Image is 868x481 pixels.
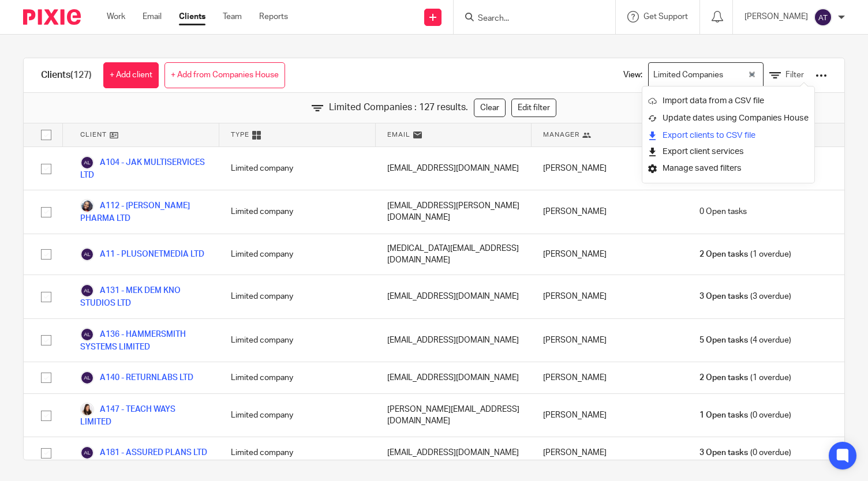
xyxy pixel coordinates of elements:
[532,275,688,318] div: [PERSON_NAME]
[643,13,688,21] span: Get Support
[80,247,94,261] img: svg%3E
[699,409,748,421] span: 1 Open tasks
[376,147,532,190] div: [EMAIL_ADDRESS][DOMAIN_NAME]
[376,362,532,393] div: [EMAIL_ADDRESS][DOMAIN_NAME]
[648,92,809,110] a: Import data from a CSV file
[80,328,208,353] a: A136 - HAMMERSMITH SYSTEMS LIMITED
[648,62,764,88] div: Search for option
[259,11,288,22] a: Reports
[814,8,832,27] img: svg%3E
[219,147,376,190] div: Limited company
[219,190,376,233] div: Limited company
[80,371,94,385] img: svg%3E
[699,206,747,217] span: 0 Open tasks
[80,199,208,224] a: A112 - [PERSON_NAME] PHARMA LTD
[532,394,688,437] div: [PERSON_NAME]
[376,234,532,275] div: [MEDICAL_DATA][EMAIL_ADDRESS][DOMAIN_NAME]
[80,156,208,181] a: A104 - JAK MULTISERVICES LTD
[749,71,755,80] button: Clear Selected
[474,99,506,117] a: Clear
[219,394,376,437] div: Limited company
[648,110,809,127] a: Update dates using Companies House
[376,437,532,468] div: [EMAIL_ADDRESS][DOMAIN_NAME]
[219,362,376,393] div: Limited company
[699,447,748,459] span: 3 Open tasks
[179,11,205,22] a: Clients
[699,335,748,346] span: 5 Open tasks
[80,446,94,460] img: svg%3E
[699,372,748,384] span: 2 Open tasks
[219,319,376,362] div: Limited company
[41,69,92,81] h1: Clients
[143,11,162,22] a: Email
[699,372,791,384] span: (1 overdue)
[80,156,94,170] img: svg%3E
[23,9,81,25] img: Pixie
[699,291,791,302] span: (3 overdue)
[477,14,581,24] input: Search
[699,335,791,346] span: (4 overdue)
[648,144,744,160] button: Export client services
[532,190,688,233] div: [PERSON_NAME]
[80,130,107,140] span: Client
[648,127,809,144] a: Export clients to CSV file
[543,130,579,140] span: Manager
[648,160,809,177] a: Manage saved filters
[80,371,193,385] a: A140 - RETURNLABS LTD
[70,70,92,80] span: (127)
[80,284,208,309] a: A131 - MEK DEM KNO STUDIOS LTD
[532,362,688,393] div: [PERSON_NAME]
[164,62,285,88] a: + Add from Companies House
[376,394,532,437] div: [PERSON_NAME][EMAIL_ADDRESS][DOMAIN_NAME]
[103,62,159,88] a: + Add client
[727,65,746,85] input: Search for option
[80,247,204,261] a: A11 - PLUSONETMEDIA LTD
[219,437,376,468] div: Limited company
[80,328,94,341] img: svg%3E
[80,199,94,213] img: MoriamAjala.jpeg
[532,234,688,275] div: [PERSON_NAME]
[699,249,791,260] span: (1 overdue)
[80,403,208,428] a: A147 - TEACH WAYS LIMITED
[532,147,688,190] div: [PERSON_NAME]
[744,11,808,22] p: [PERSON_NAME]
[80,284,94,298] img: svg%3E
[376,190,532,233] div: [EMAIL_ADDRESS][PERSON_NAME][DOMAIN_NAME]
[532,319,688,362] div: [PERSON_NAME]
[231,130,249,140] span: Type
[219,275,376,318] div: Limited company
[80,446,207,460] a: A181 - ASSURED PLANS LTD
[223,11,242,22] a: Team
[699,249,748,260] span: 2 Open tasks
[699,291,748,302] span: 3 Open tasks
[532,437,688,468] div: [PERSON_NAME]
[219,234,376,275] div: Limited company
[329,101,468,114] span: Limited Companies : 127 results.
[35,124,57,146] input: Select all
[511,99,556,117] a: Edit filter
[606,58,827,92] div: View:
[376,275,532,318] div: [EMAIL_ADDRESS][DOMAIN_NAME]
[785,71,804,79] span: Filter
[80,403,94,416] img: THERESA%20ANDERSSON%20(1).jpg
[699,447,791,459] span: (0 overdue)
[376,319,532,362] div: [EMAIL_ADDRESS][DOMAIN_NAME]
[651,65,726,85] span: Limited Companies
[107,11,125,22] a: Work
[387,130,410,140] span: Email
[699,409,791,421] span: (0 overdue)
